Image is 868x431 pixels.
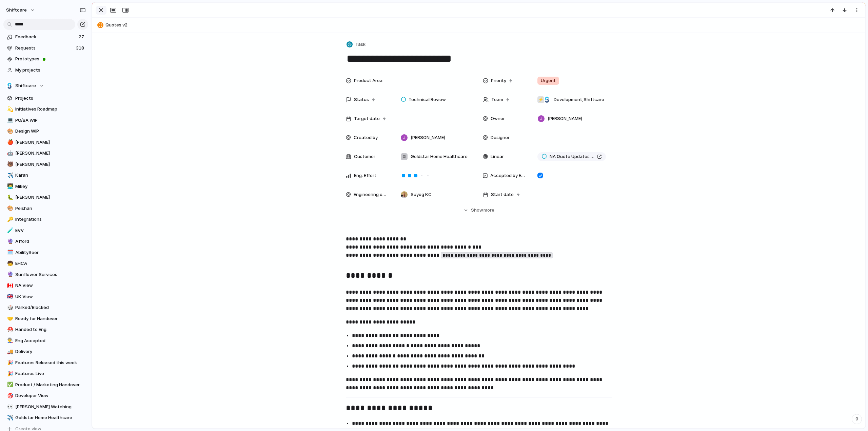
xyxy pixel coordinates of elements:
[3,170,88,180] a: ✈️Karan
[3,214,88,224] div: 🔑Integrations
[6,194,13,201] button: 🐛
[3,81,88,91] button: Shiftcare
[6,293,13,300] button: 🇬🇧
[541,77,556,84] span: Urgent
[7,282,12,290] div: 🇨🇦
[6,326,13,333] button: ⛑️
[411,153,468,160] span: Goldstar Home Healthcare
[7,315,12,322] div: 🤝
[15,82,36,89] span: Shiftcare
[7,150,12,157] div: 🤖
[3,226,88,236] a: 🧪EVV
[6,161,13,168] button: 🐻
[15,238,86,245] span: Afford
[15,326,86,333] span: Handed to Eng.
[105,22,862,28] span: Quotes v2
[15,271,86,278] span: Sunflower Services
[15,282,86,289] span: NA View
[15,128,86,135] span: Design WIP
[3,203,88,214] a: 🎨Peishan
[3,148,88,158] a: 🤖[PERSON_NAME]
[550,153,594,160] span: NA Quote Updates Phase 1
[6,150,13,157] button: 🤖
[3,137,88,148] a: 🍎[PERSON_NAME]
[15,150,86,157] span: [PERSON_NAME]
[15,161,86,168] span: [PERSON_NAME]
[3,402,88,412] div: 👀[PERSON_NAME] Watching
[3,380,88,390] a: ✅Product / Marketing Handover
[354,77,382,84] span: Product Area
[7,238,12,246] div: 🔮
[3,347,88,357] div: 🚚Delivery
[7,392,12,400] div: 🎯
[6,304,13,311] button: 🎲
[6,359,13,366] button: 🎉
[6,315,13,322] button: 🤝
[7,138,12,146] div: 🍎
[7,381,12,389] div: ✅
[15,117,86,124] span: PO/BA WIP
[354,153,375,160] span: Customer
[6,183,13,190] button: 👨‍💻
[7,414,12,422] div: ✈️
[15,381,86,388] span: Product / Marketing Handover
[6,337,13,344] button: 👨‍🏭
[3,159,88,170] a: 🐻[PERSON_NAME]
[6,238,13,245] button: 🔮
[7,105,12,113] div: 💫
[15,315,86,322] span: Ready for Handover
[15,216,86,223] span: Integrations
[537,96,544,103] div: ⚡
[354,172,376,179] span: Eng. Effort
[7,116,12,124] div: 💻
[354,134,378,141] span: Created by
[6,271,13,278] button: 🔮
[3,391,88,401] a: 🎯Developer View
[15,194,86,201] span: [PERSON_NAME]
[6,260,13,267] button: 🧒
[7,128,12,135] div: 🎨
[15,45,74,52] span: Requests
[15,404,86,410] span: [PERSON_NAME] Watching
[3,336,88,346] a: 👨‍🏭Eng Accepted
[6,282,13,289] button: 🇨🇦
[346,204,612,216] button: Showmore
[491,115,505,122] span: Owner
[3,192,88,202] div: 🐛[PERSON_NAME]
[6,106,13,113] button: 💫
[7,359,12,367] div: 🎉
[7,194,12,201] div: 🐛
[76,45,85,52] span: 318
[7,160,12,168] div: 🐻
[15,293,86,300] span: UK View
[3,270,88,280] div: 🔮Sunflower Services
[15,106,86,113] span: Initiatives Roadmap
[491,134,510,141] span: Designer
[7,260,12,268] div: 🧒
[95,20,862,31] button: Quotes v2
[3,181,88,192] a: 👨‍💻Mikey
[6,392,13,399] button: 🎯
[3,43,88,53] a: Requests318
[354,115,380,122] span: Target date
[3,413,88,423] a: ✈️Goldstar Home Healthcare
[3,115,88,125] div: 💻PO/BA WIP
[15,205,86,212] span: Peishan
[7,204,12,212] div: 🎨
[6,128,13,135] button: 🎨
[3,325,88,335] a: ⛑️Handed to Eng.
[6,249,13,256] button: 🗓️
[3,5,39,16] button: shiftcare
[3,104,88,114] a: 💫Initiatives Roadmap
[3,236,88,247] a: 🔮Afford
[6,414,13,421] button: ✈️
[6,117,13,124] button: 💻
[15,348,86,355] span: Delivery
[15,392,86,399] span: Developer View
[491,191,514,198] span: Start date
[3,314,88,324] div: 🤝Ready for Handover
[354,96,369,103] span: Status
[6,404,13,410] button: 👀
